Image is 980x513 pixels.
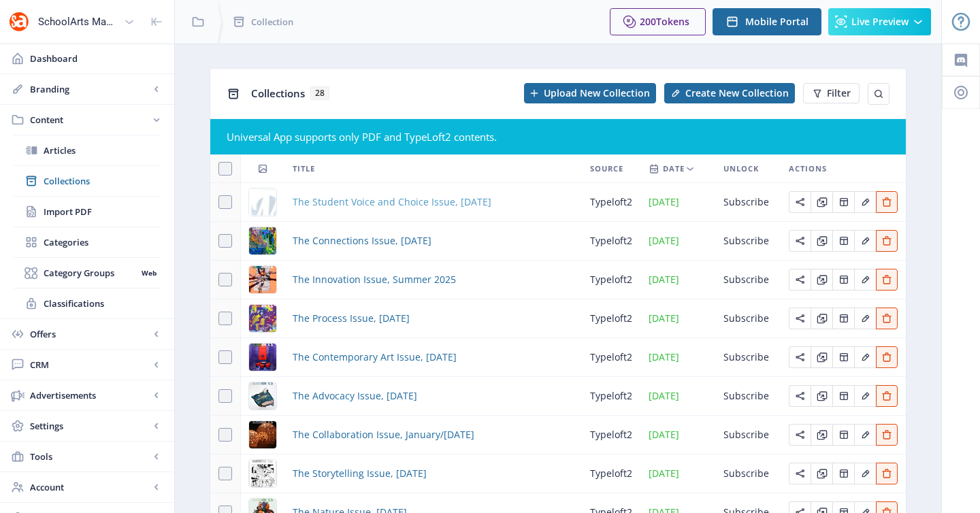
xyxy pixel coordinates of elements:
span: Offers [30,327,150,341]
a: Edit page [876,311,898,324]
td: Subscribe [715,299,781,338]
a: Edit page [832,466,854,479]
td: [DATE] [640,222,715,261]
td: Subscribe [715,377,781,416]
span: Source [590,161,623,177]
a: Categories [14,227,161,257]
td: Subscribe [715,261,781,299]
a: Edit page [811,427,832,440]
span: Live Preview [851,16,909,27]
img: cover.jpg [249,188,276,216]
nb-badge: Web [137,266,161,280]
a: Edit page [789,195,811,208]
span: Unlock [723,161,759,177]
a: Edit page [854,350,876,363]
a: Import PDF [14,197,161,227]
span: Actions [789,161,827,177]
span: Tools [30,450,150,463]
td: Subscribe [715,454,781,493]
td: typeloft2 [582,222,640,261]
a: Edit page [811,466,832,479]
a: Edit page [811,233,832,246]
button: 200Tokens [610,8,706,35]
span: Branding [30,82,150,96]
span: Dashboard [30,52,163,65]
span: The Advocacy Issue, [DATE] [293,388,417,404]
a: Edit page [811,272,832,285]
a: Edit page [876,427,898,440]
span: Settings [30,419,150,433]
a: Edit page [811,388,832,401]
a: Edit page [876,272,898,285]
a: Edit page [832,311,854,324]
a: Edit page [854,233,876,246]
td: typeloft2 [582,299,640,338]
span: The Contemporary Art Issue, [DATE] [293,349,457,365]
td: typeloft2 [582,183,640,222]
span: Filter [827,88,851,99]
span: 28 [310,86,329,100]
span: Tokens [656,15,689,28]
td: [DATE] [640,183,715,222]
span: Advertisements [30,388,150,402]
span: Mobile Portal [745,16,808,27]
td: [DATE] [640,261,715,299]
a: Edit page [854,388,876,401]
span: Import PDF [44,205,161,218]
a: Edit page [811,311,832,324]
a: Articles [14,135,161,165]
span: Collection [251,15,293,29]
td: typeloft2 [582,416,640,454]
a: Edit page [876,233,898,246]
img: 8e2b6bbf-8dae-414b-a6f5-84a18bbcfe9b.png [249,305,276,332]
a: Edit page [832,350,854,363]
img: e486a72d-c057-4ded-b779-0ed98253ea9f.png [249,227,276,254]
a: Edit page [789,350,811,363]
span: Articles [44,144,161,157]
a: The Process Issue, [DATE] [293,310,410,327]
a: Edit page [832,427,854,440]
a: Edit page [854,466,876,479]
a: New page [656,83,795,103]
div: SchoolArts Magazine [38,7,118,37]
button: Filter [803,83,860,103]
a: Edit page [876,195,898,208]
td: Subscribe [715,338,781,377]
span: Categories [44,235,161,249]
a: Edit page [854,272,876,285]
button: Create New Collection [664,83,795,103]
button: Live Preview [828,8,931,35]
img: d48d95ad-d8e3-41d8-84eb-334bbca4bb7b.png [249,266,276,293]
a: Edit page [832,233,854,246]
a: Edit page [832,195,854,208]
a: Classifications [14,288,161,318]
span: Collections [44,174,161,188]
a: Edit page [832,388,854,401]
a: Edit page [789,466,811,479]
a: Edit page [811,195,832,208]
span: Category Groups [44,266,137,280]
span: Content [30,113,150,127]
span: Account [30,480,150,494]
a: Edit page [854,427,876,440]
a: The Connections Issue, [DATE] [293,233,431,249]
img: 25e7b029-8912-40f9-bdfa-ba5e0f209b25.png [249,460,276,487]
td: [DATE] [640,454,715,493]
img: properties.app_icon.png [8,11,30,33]
span: CRM [30,358,150,371]
span: Classifications [44,297,161,310]
a: Edit page [876,466,898,479]
a: The Collaboration Issue, January/[DATE] [293,427,474,443]
a: The Student Voice and Choice Issue, [DATE] [293,194,491,210]
span: Create New Collection [685,88,789,99]
a: The Storytelling Issue, [DATE] [293,465,427,482]
td: typeloft2 [582,338,640,377]
td: [DATE] [640,377,715,416]
td: Subscribe [715,183,781,222]
a: Edit page [789,311,811,324]
span: Title [293,161,315,177]
div: Universal App supports only PDF and TypeLoft2 contents. [227,130,889,144]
